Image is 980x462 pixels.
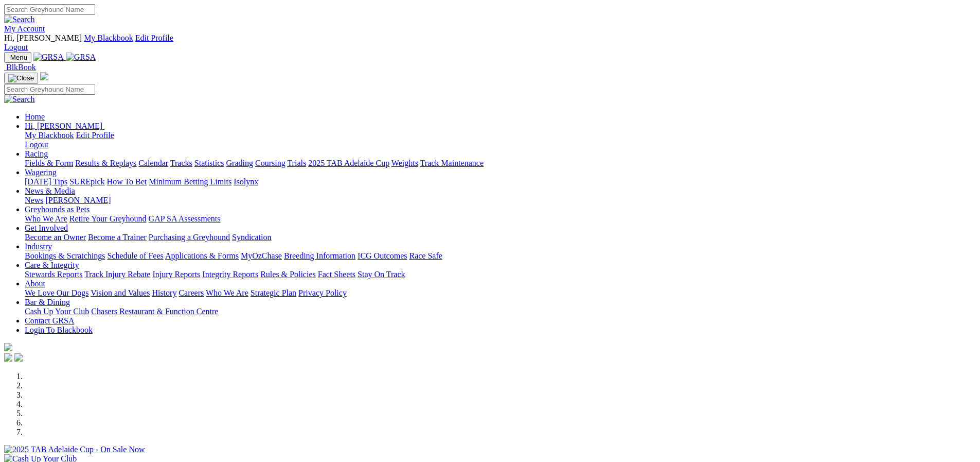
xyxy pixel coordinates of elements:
[8,74,34,82] img: Close
[33,53,64,62] img: GRSA
[25,196,976,205] div: News & Media
[152,288,176,297] a: History
[4,63,36,72] a: BlkBook
[391,159,418,167] a: Weights
[149,214,221,223] a: GAP SA Assessments
[25,224,68,232] a: Get Involved
[25,251,976,261] div: Industry
[25,140,48,149] a: Logout
[194,159,224,167] a: Statistics
[25,205,90,214] a: Greyhounds as Pets
[25,214,67,223] a: Who We Are
[25,298,70,306] a: Bar & Dining
[206,288,248,297] a: Who We Are
[318,270,355,279] a: Fact Sheets
[420,159,484,167] a: Track Maintenance
[25,251,105,260] a: Bookings & Scratchings
[25,233,976,242] div: Get Involved
[179,288,204,297] a: Careers
[25,122,102,130] span: Hi, [PERSON_NAME]
[4,95,35,104] img: Search
[84,33,133,42] a: My Blackbook
[4,445,145,454] img: 2025 TAB Adelaide Cup - On Sale Now
[25,131,976,149] div: Hi, [PERSON_NAME]
[358,251,407,260] a: ICG Outcomes
[25,177,976,186] div: Wagering
[255,159,286,167] a: Coursing
[284,251,355,260] a: Breeding Information
[25,288,88,297] a: We Love Our Dogs
[4,353,12,362] img: facebook.svg
[84,270,150,279] a: Track Injury Rebate
[4,84,95,95] input: Search
[25,288,976,298] div: About
[25,159,73,167] a: Fields & Form
[165,251,239,260] a: Applications & Forms
[4,73,38,84] button: Toggle navigation
[25,307,976,316] div: Bar & Dining
[4,24,45,33] a: My Account
[25,316,74,325] a: Contact GRSA
[25,233,86,242] a: Become an Owner
[25,177,67,186] a: [DATE] Tips
[260,270,316,279] a: Rules & Policies
[287,159,306,167] a: Trials
[25,270,976,279] div: Care & Integrity
[25,307,89,316] a: Cash Up Your Club
[25,112,45,121] a: Home
[232,233,271,242] a: Syndication
[25,159,976,168] div: Racing
[4,43,28,52] a: Logout
[88,233,147,242] a: Become a Trainer
[170,159,192,167] a: Tracks
[241,251,282,260] a: MyOzChase
[4,33,82,42] span: Hi, [PERSON_NAME]
[4,15,35,24] img: Search
[25,196,43,204] a: News
[149,233,230,242] a: Purchasing a Greyhound
[149,177,231,186] a: Minimum Betting Limits
[25,186,75,195] a: News & Media
[138,159,168,167] a: Calendar
[308,159,389,167] a: 2025 TAB Adelaide Cup
[25,168,57,177] a: Wagering
[251,288,296,297] a: Strategic Plan
[25,131,74,140] a: My Blackbook
[91,307,218,316] a: Chasers Restaurant & Function Centre
[409,251,442,260] a: Race Safe
[75,159,136,167] a: Results & Replays
[202,270,258,279] a: Integrity Reports
[107,251,163,260] a: Schedule of Fees
[4,52,31,63] button: Toggle navigation
[4,33,976,52] div: My Account
[6,63,36,72] span: BlkBook
[358,270,405,279] a: Stay On Track
[234,177,258,186] a: Isolynx
[25,326,93,334] a: Login To Blackbook
[69,214,147,223] a: Retire Your Greyhound
[25,149,48,158] a: Racing
[91,288,150,297] a: Vision and Values
[45,196,111,204] a: [PERSON_NAME]
[4,4,95,15] input: Search
[25,270,82,279] a: Stewards Reports
[25,214,976,224] div: Greyhounds as Pets
[10,54,27,61] span: Menu
[25,261,79,269] a: Care & Integrity
[14,353,23,362] img: twitter.svg
[298,288,347,297] a: Privacy Policy
[152,270,200,279] a: Injury Reports
[76,131,114,140] a: Edit Profile
[25,242,52,251] a: Industry
[4,343,12,351] img: logo-grsa-white.png
[25,279,45,288] a: About
[40,72,48,80] img: logo-grsa-white.png
[66,53,96,62] img: GRSA
[226,159,253,167] a: Grading
[107,177,147,186] a: How To Bet
[69,177,104,186] a: SUREpick
[25,122,104,130] a: Hi, [PERSON_NAME]
[135,33,173,42] a: Edit Profile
